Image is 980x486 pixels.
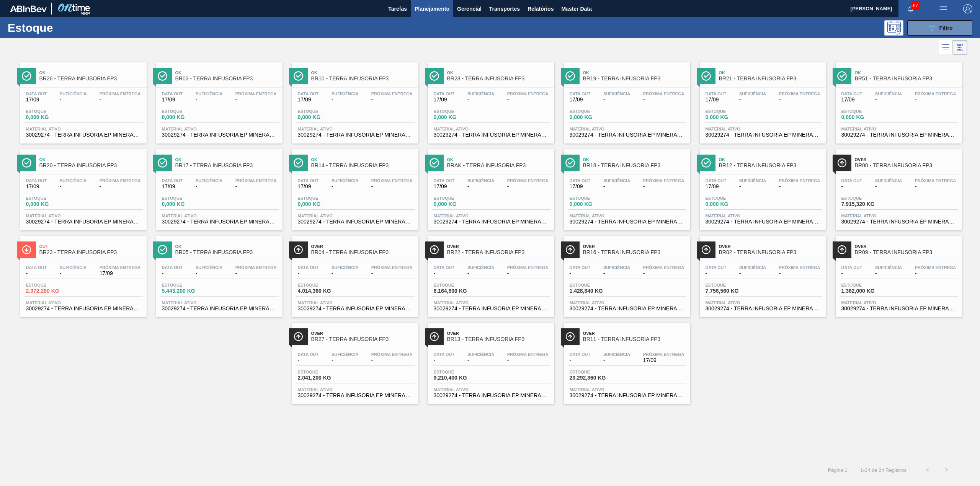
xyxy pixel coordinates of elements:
a: ÍconeOkBRAK - TERRA INFUSORIA FP3Data out17/09Suficiência-Próxima Entrega-Estoque0,000 KGMaterial... [422,144,558,230]
span: Data out [434,178,455,183]
span: Data out [298,91,319,96]
span: Estoque [570,283,623,287]
img: Ícone [430,71,439,81]
span: - [235,271,277,276]
span: Suficiência [875,91,902,96]
span: - [162,271,183,276]
span: - [235,184,277,189]
span: Material ativo [162,127,277,131]
span: Próxima Entrega [643,178,684,183]
span: - [434,271,455,276]
span: Data out [26,265,47,270]
span: 30029274 - TERRA INFUSORIA EP MINERALS FP3 [570,219,684,225]
span: Próxima Entrega [235,265,277,270]
span: Próxima Entrega [779,91,820,96]
img: Ícone [837,245,847,254]
span: - [298,271,319,276]
span: 30029274 - TERRA INFUSORIA EP MINERALS FP3 [706,219,820,225]
span: Próxima Entrega [507,91,549,96]
span: 0,000 KG [434,201,487,207]
span: Estoque [841,283,895,287]
span: Filtro [939,25,953,31]
span: BR17 - TERRA INFUSORIA FP3 [175,163,279,168]
span: Master Data [561,4,591,13]
span: Próxima Entrega [779,265,820,270]
img: TNhmsLtSVTkK8tSr43FrP2fwEKptu5GPRR3wAAAABJRU5ErkJggg== [10,5,47,12]
span: Ok [39,157,143,162]
span: BR03 - TERRA INFUSORIA FP3 [175,76,279,82]
img: Ícone [22,158,31,168]
span: BR10 - TERRA INFUSORIA FP3 [311,76,415,82]
img: Ícone [430,245,439,254]
span: Over [311,244,415,249]
span: Suficiência [603,265,630,270]
span: Próxima Entrega [507,265,549,270]
span: - [60,271,87,276]
span: Material ativo [570,214,684,218]
span: Suficiência [467,178,494,183]
span: - [779,271,820,276]
span: BR20 - TERRA INFUSORIA FP3 [39,163,143,168]
a: ÍconeOkBR10 - TERRA INFUSORIA FP3Data out17/09Suficiência-Próxima Entrega-Estoque0,000 KGMaterial... [286,57,422,144]
span: Estoque [298,196,351,201]
span: - [915,97,956,103]
span: Over [583,244,686,249]
span: Ok [719,70,822,75]
span: Suficiência [467,91,494,96]
span: Data out [570,91,591,96]
span: Estoque [841,109,895,114]
span: 30029274 - TERRA INFUSORIA EP MINERALS FP3 [841,219,956,225]
span: Suficiência [603,91,630,96]
span: Data out [298,178,319,183]
span: - [332,271,358,276]
span: - [235,97,277,103]
img: Ícone [158,158,167,168]
span: 17/09 [26,97,47,103]
span: BR19 - TERRA INFUSORIA FP3 [583,76,686,82]
span: 4.014,360 KG [298,288,351,294]
span: Material ativo [298,214,413,218]
span: Próxima Entrega [235,91,277,96]
span: BRAK - TERRA INFUSORIA FP3 [447,163,550,168]
span: Suficiência [875,265,902,270]
img: Ícone [701,158,711,168]
span: Data out [434,265,455,270]
span: 17/09 [434,97,455,103]
span: Estoque [162,109,216,114]
span: Material ativo [706,214,820,218]
span: Ok [175,70,279,75]
span: Data out [298,265,319,270]
span: 17/09 [570,184,591,189]
span: 8.164,800 KG [434,288,487,294]
span: - [467,184,494,189]
span: - [467,271,494,276]
span: Próxima Entrega [915,91,956,96]
span: BR08 - TERRA INFUSORIA FP3 [855,163,958,168]
span: Material ativo [841,300,956,305]
a: ÍconeOkBR51 - TERRA INFUSORIA FP3Data out17/09Suficiência-Próxima Entrega-Estoque0,000 KGMaterial... [830,57,966,144]
span: BR22 - TERRA INFUSORIA FP3 [447,250,550,255]
span: 0,000 KG [298,201,351,207]
span: - [196,184,222,189]
span: Material ativo [434,214,549,218]
span: Material ativo [162,300,277,305]
span: Estoque [298,109,351,114]
img: Ícone [837,71,847,81]
span: 17/09 [706,97,727,103]
a: ÍconeOkBR20 - TERRA INFUSORIA FP3Data out17/09Suficiência-Próxima Entrega-Estoque0,000 KGMaterial... [15,144,150,230]
span: BR12 - TERRA INFUSORIA FP3 [719,163,822,168]
span: Data out [841,178,862,183]
span: 30029274 - TERRA INFUSORIA EP MINERALS FP3 [841,132,956,138]
span: 30029274 - TERRA INFUSORIA EP MINERALS FP3 [26,132,141,138]
img: Ícone [430,158,439,168]
span: Over [855,157,958,162]
span: 17/09 [434,184,455,189]
a: ÍconeOverBR22 - TERRA INFUSORIA FP3Data out-Suficiência-Próxima Entrega-Estoque8.164,800 KGMateri... [422,230,558,317]
span: Data out [162,178,183,183]
span: 30029274 - TERRA INFUSORIA EP MINERALS FP3 [434,219,549,225]
span: 30029274 - TERRA INFUSORIA EP MINERALS FP3 [298,219,413,225]
span: - [915,271,956,276]
span: - [875,184,902,189]
span: BR14 - TERRA INFUSORIA FP3 [311,163,415,168]
span: Estoque [570,196,623,201]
